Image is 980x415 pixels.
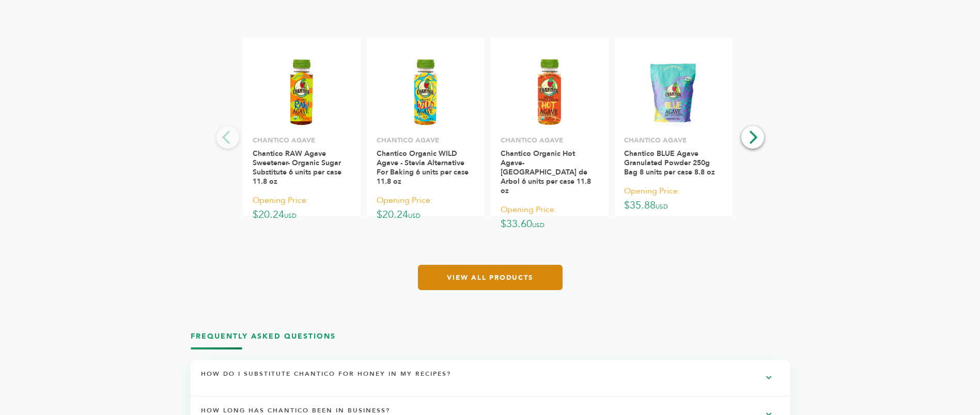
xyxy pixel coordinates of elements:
span: Opening Price: [501,203,556,217]
span: Opening Price: [253,194,308,207]
img: Chantico RAW Agave Sweetener- Organic Sugar Substitute 6 units per case 11.8 oz [273,55,331,129]
button: Next [741,126,764,149]
a: Chantico RAW Agave Sweetener- Organic Sugar Substitute 6 units per case 11.8 oz [253,149,341,186]
a: Chantico BLUE Agave Granulated Powder 250g Bag 8 units per case 8.8 oz [624,149,715,177]
p: $20.24 [253,193,351,223]
p: CHANTICO AGAVE [377,136,475,145]
a: View All Products [418,265,563,290]
img: Chantico BLUE Agave Granulated Powder 250g Bag 8 units per case 8.8 oz [645,55,703,129]
span: USD [408,212,421,220]
p: $35.88 [624,183,722,214]
h4: HOW DO I SUBSTITUTE CHANTICO FOR HONEY IN MY RECIPES? [201,369,461,387]
p: CHANTICO AGAVE [501,136,599,145]
p: CHANTICO AGAVE [624,136,722,145]
img: Chantico Organic WILD Agave - Stevia Alternative For Baking 6 units per case 11.8 oz [397,55,455,129]
p: CHANTICO AGAVE [253,136,351,145]
span: USD [656,202,668,211]
span: USD [284,212,297,220]
a: Chantico Organic Hot Agave-[GEOGRAPHIC_DATA] de Arbol 6 units per case 11.8 oz [501,149,591,196]
span: Opening Price: [377,194,432,207]
img: Chantico Organic Hot Agave-Chile de Arbol 6 units per case 11.8 oz [524,55,574,129]
a: Chantico Organic WILD Agave - Stevia Alternative For Baking 6 units per case 11.8 oz [377,149,469,186]
h3: Frequently Asked Questions [191,331,790,349]
span: USD [532,221,545,229]
p: $20.24 [377,193,475,223]
p: $33.60 [501,202,599,232]
span: Opening Price: [624,184,680,198]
